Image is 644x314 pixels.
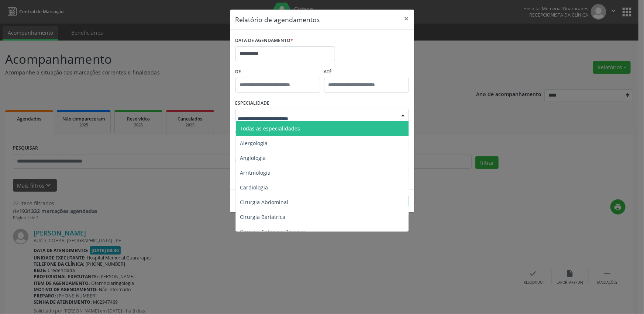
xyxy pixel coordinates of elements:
label: DATA DE AGENDAMENTO [235,35,293,46]
span: Cardiologia [240,184,268,191]
span: Todas as especialidades [240,125,300,132]
h5: Relatório de agendamentos [235,15,320,24]
span: Cirurgia Abdominal [240,199,289,206]
label: ATÉ [324,66,409,78]
button: Close [399,10,414,28]
span: Cirurgia Cabeça e Pescoço [240,228,305,235]
label: ESPECIALIDADE [235,98,270,109]
label: De [235,66,320,78]
span: Angiologia [240,154,266,161]
span: Arritmologia [240,169,271,176]
span: Cirurgia Bariatrica [240,213,286,220]
span: Alergologia [240,140,268,147]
